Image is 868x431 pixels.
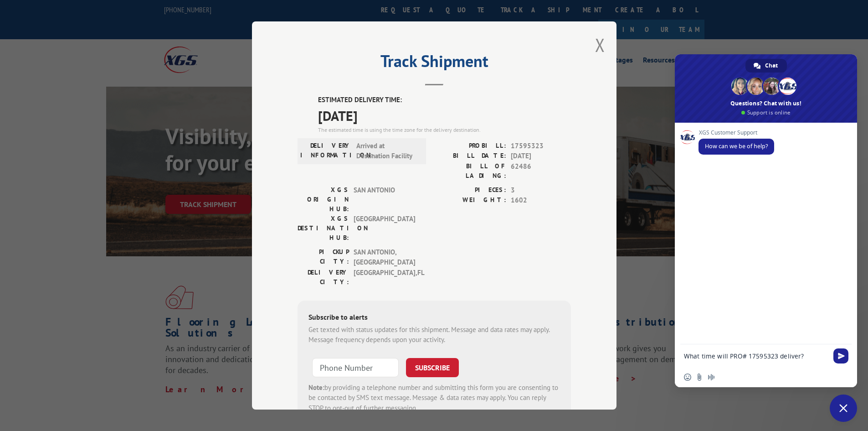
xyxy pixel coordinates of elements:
span: [GEOGRAPHIC_DATA] , FL [354,268,415,287]
input: Phone Number [312,358,399,377]
span: [GEOGRAPHIC_DATA] [354,214,415,243]
textarea: Compose your message... [684,352,828,360]
span: How can we be of help? [705,142,768,150]
label: PIECES: [434,185,506,196]
span: SAN ANTONIO [354,185,415,214]
span: Send [833,348,848,363]
div: Close chat [830,395,857,422]
label: DELIVERY CITY: [298,268,349,287]
span: [DATE] [318,105,571,126]
span: Insert an emoji [684,374,691,381]
span: XGS Customer Support [699,130,774,136]
span: 62486 [511,161,571,181]
div: Chat [745,59,787,73]
div: Subscribe to alerts [308,312,560,325]
span: SAN ANTONIO , [GEOGRAPHIC_DATA] [354,247,415,268]
span: Chat [765,59,778,73]
span: Audio message [708,374,715,381]
h2: Track Shipment [298,55,571,72]
label: XGS DESTINATION HUB: [298,214,349,243]
label: BILL DATE: [434,151,506,161]
button: Close modal [595,33,605,57]
span: 17595323 [511,141,571,151]
span: Send a file [696,374,703,381]
div: Get texted with status updates for this shipment. Message and data rates may apply. Message frequ... [308,325,560,345]
label: DELIVERY INFORMATION: [300,141,352,161]
button: SUBSCRIBE [406,358,459,377]
label: PROBILL: [434,141,506,151]
strong: Note: [308,383,324,392]
div: The estimated time is using the time zone for the delivery destination. [318,126,571,134]
span: 3 [511,185,571,196]
span: [DATE] [511,151,571,161]
label: XGS ORIGIN HUB: [298,185,349,214]
label: PICKUP CITY: [298,247,349,268]
label: BILL OF LADING: [434,161,506,181]
span: 1602 [511,195,571,206]
label: ESTIMATED DELIVERY TIME: [318,95,571,105]
span: Arrived at Destination Facility [356,141,418,161]
div: by providing a telephone number and submitting this form you are consenting to be contacted by SM... [308,383,560,414]
label: WEIGHT: [434,195,506,206]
